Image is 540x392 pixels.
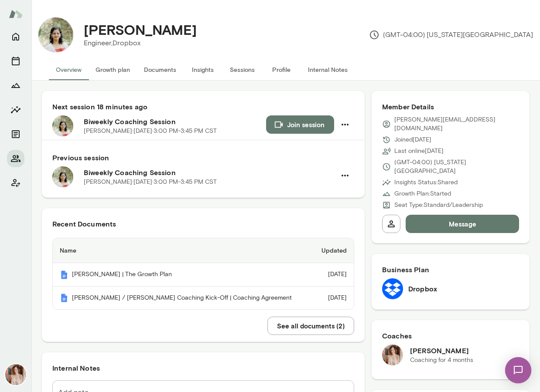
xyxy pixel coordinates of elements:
[410,345,473,356] h6: [PERSON_NAME]
[60,270,68,279] img: Mento
[53,287,312,310] th: [PERSON_NAME] / [PERSON_NAME] Coaching Kick-Off | Coaching Agreement
[266,115,334,134] button: Join session
[382,264,519,275] h6: Business Plan
[7,77,24,94] button: Growth Plan
[394,201,483,210] p: Seat Type: Standard/Leadership
[7,150,24,167] button: Members
[382,345,403,365] img: Nancy Alsip
[183,59,222,80] button: Insights
[84,21,197,38] h4: [PERSON_NAME]
[394,189,451,198] p: Growth Plan: Started
[382,101,519,112] h6: Member Details
[52,363,354,373] h6: Internal Notes
[406,215,519,233] button: Message
[53,263,312,287] th: [PERSON_NAME] | The Growth Plan
[52,152,354,163] h6: Previous session
[382,331,519,341] h6: Coaches
[7,101,24,118] button: Insights
[262,59,301,80] button: Profile
[9,6,23,22] img: Mento
[312,263,354,287] td: [DATE]
[394,135,431,144] p: Joined [DATE]
[7,28,24,45] button: Home
[84,178,217,186] p: [PERSON_NAME] · [DATE] · 3:00 PM-3:45 PM CST
[394,178,458,187] p: Insights Status: Shared
[84,38,197,48] p: Engineer, Dropbox
[410,356,473,365] p: Coaching for 4 months
[49,59,89,80] button: Overview
[60,294,68,302] img: Mento
[7,125,24,143] button: Documents
[222,59,262,80] button: Sessions
[312,238,354,263] th: Updated
[84,167,336,178] h6: Biweekly Coaching Session
[89,59,137,80] button: Growth plan
[53,238,312,263] th: Name
[301,59,355,80] button: Internal Notes
[394,115,519,133] p: [PERSON_NAME][EMAIL_ADDRESS][DOMAIN_NAME]
[52,219,354,229] h6: Recent Documents
[369,30,533,40] p: (GMT-04:00) [US_STATE][GEOGRAPHIC_DATA]
[7,174,24,192] button: Client app
[84,127,217,135] p: [PERSON_NAME] · [DATE] · 3:00 PM-3:45 PM CST
[267,317,354,335] button: See all documents (2)
[394,147,444,155] p: Last online [DATE]
[408,284,437,294] h6: Dropbox
[7,52,24,70] button: Sessions
[5,364,26,385] img: Nancy Alsip
[137,59,183,80] button: Documents
[84,116,266,127] h6: Biweekly Coaching Session
[52,101,354,112] h6: Next session 18 minutes ago
[312,287,354,310] td: [DATE]
[38,17,73,52] img: Geetika Singh
[394,158,519,176] p: (GMT-04:00) [US_STATE][GEOGRAPHIC_DATA]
